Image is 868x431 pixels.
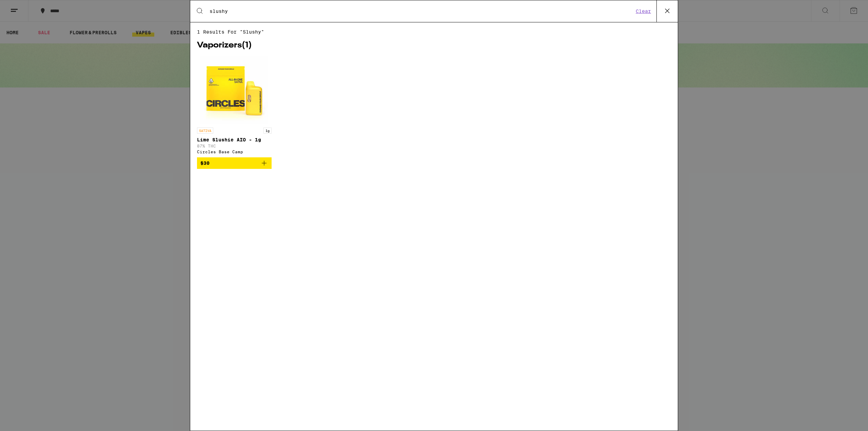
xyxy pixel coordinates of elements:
p: 1g [263,128,272,134]
button: Add to bag [197,157,272,169]
a: Open page for Lime Slushie AIO - 1g from Circles Base Camp [197,56,272,157]
button: Clear [634,8,653,14]
input: Search for products & categories [209,8,634,14]
h2: Vaporizers ( 1 ) [197,41,671,50]
span: Hi. Need any help? [4,5,49,10]
p: SATIVA [197,128,213,134]
div: Circles Base Camp [197,150,272,154]
p: Lime Slushie AIO - 1g [197,137,272,142]
p: 87% THC [197,144,272,148]
img: Circles Base Camp - Lime Slushie AIO - 1g [200,56,268,124]
span: 1 results for "slushy" [197,29,671,35]
span: $30 [200,160,210,166]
